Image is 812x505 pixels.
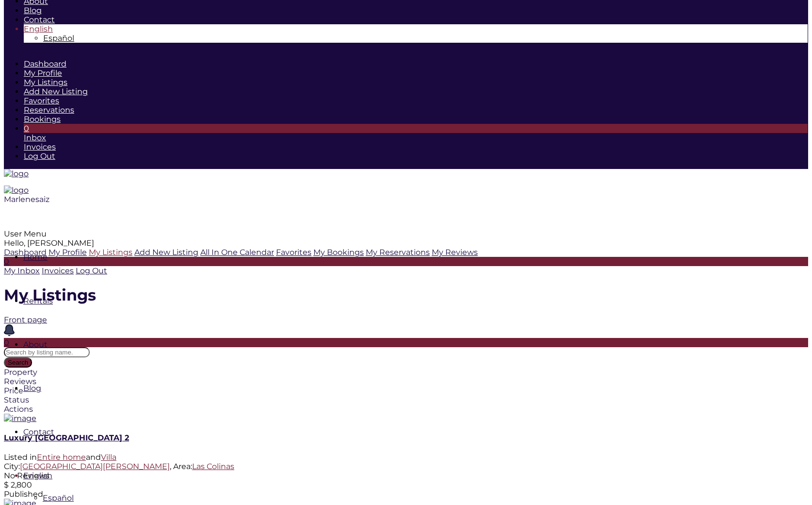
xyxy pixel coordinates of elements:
a: 0Inbox [24,124,808,142]
img: logo [4,169,29,178]
a: Switch to English [24,24,53,34]
a: My Reviews [432,248,478,257]
a: Favorites [24,96,59,105]
a: Villa [101,453,116,462]
a: My Reservations [366,248,430,257]
a: Front page [4,315,47,324]
span: $ 2,800 [4,480,32,489]
a: Bookings [24,115,61,124]
a: My Profile [24,68,62,78]
a: Luxury [GEOGRAPHIC_DATA] 2 [4,433,129,442]
a: All In One Calendar [200,248,274,257]
span: Español [43,34,74,43]
div: Price [4,386,808,395]
div: User Menu [4,229,808,238]
a: Contact [23,427,54,437]
a: 0 [4,329,808,347]
div: Listed in and [4,453,808,462]
a: Add New Listing [24,87,88,96]
a: My Listings [24,78,67,87]
span: English [24,24,53,34]
span: Marlenesaiz [4,195,49,204]
div: Status [4,395,808,404]
div: City: , Area: [4,462,808,471]
div: Hello, [PERSON_NAME] [4,238,808,248]
input: Search [4,357,32,368]
a: Favorites [276,248,311,257]
a: Reservations [24,105,74,115]
img: image [4,414,36,423]
div: 0 [4,257,808,266]
a: Switch to Español [43,34,74,43]
a: Blog [24,6,42,15]
div: Published [4,489,808,499]
img: logo [4,185,29,195]
a: Blog [23,384,41,393]
a: Add New Listing [134,248,198,257]
div: 0 [24,124,808,133]
div: 0 [4,338,808,347]
a: Las Colinas [192,462,234,471]
a: Dashboard [4,248,47,257]
div: Actions [4,404,808,414]
a: Invoices [24,142,56,151]
div: Reviews [4,377,808,386]
a: About [23,340,48,349]
a: Log Out [24,151,55,161]
a: My Bookings [313,248,364,257]
a: Español [43,493,74,503]
a: [GEOGRAPHIC_DATA][PERSON_NAME] [20,462,170,471]
a: My Profile [49,248,87,257]
input: Search by listing name. [4,347,90,357]
a: Entire home [37,453,86,462]
h1: My Listings [4,286,808,304]
a: Home [23,252,48,262]
a: 0My Inbox [4,257,808,275]
a: Contact [24,15,55,24]
a: Invoices [42,266,74,275]
a: My Listings [89,248,132,257]
div: No Reviews [4,471,808,480]
div: Property [4,368,808,377]
a: Dashboard [24,59,66,68]
a: Log Out [76,266,107,275]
